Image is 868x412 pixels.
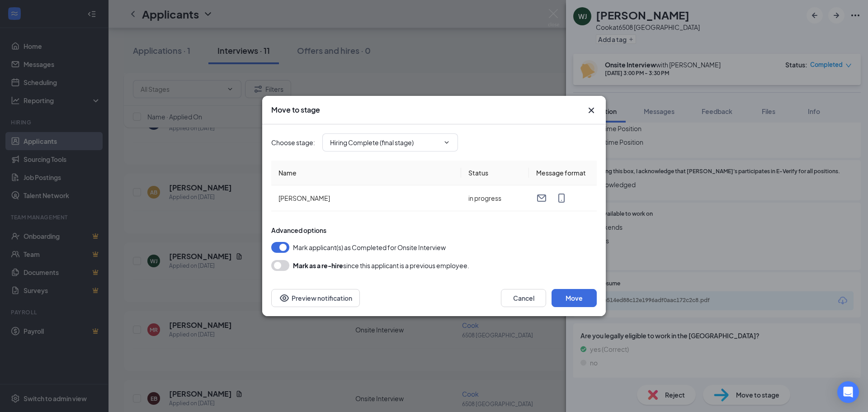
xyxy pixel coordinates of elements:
[461,161,529,185] th: Status
[586,105,597,116] button: Close
[271,137,315,147] span: Choose stage :
[271,226,597,235] div: Advanced options
[501,289,546,307] button: Cancel
[278,194,330,202] span: [PERSON_NAME]
[552,289,597,307] button: Move
[837,381,859,403] div: Open Intercom Messenger
[293,260,469,271] div: since this applicant is a previous employee.
[279,293,290,303] svg: Eye
[271,161,461,185] th: Name
[461,185,529,211] td: in progress
[293,242,446,253] span: Mark applicant(s) as Completed for Onsite Interview
[536,193,547,204] svg: Email
[443,139,450,146] svg: ChevronDown
[271,105,320,115] h3: Move to stage
[529,161,597,185] th: Message format
[293,261,343,270] b: Mark as a re-hire
[586,105,597,116] svg: Cross
[271,289,360,307] button: Preview notificationEye
[556,193,567,204] svg: MobileSms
